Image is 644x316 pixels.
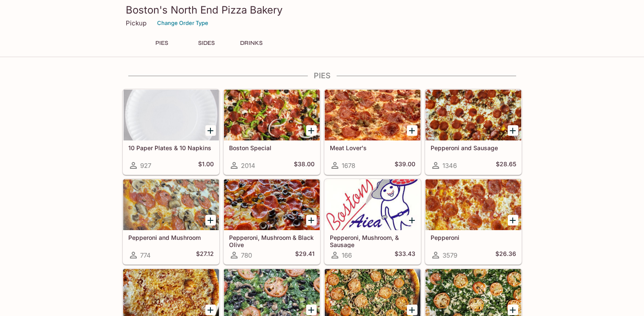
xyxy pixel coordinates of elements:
[442,251,457,259] span: 3579
[496,160,516,170] h5: $28.65
[342,162,355,170] span: 1678
[224,179,320,264] a: Pepperoni, Mushroom & Black Olive780$29.41
[306,305,317,315] button: Add Veggie
[330,144,415,151] h5: Meat Lover's
[342,251,352,259] span: 166
[425,89,522,175] a: Pepperoni and Sausage1346$28.65
[140,162,151,170] span: 927
[306,125,317,136] button: Add Boston Special
[128,144,214,151] h5: 10 Paper Plates & 10 Napkins
[205,305,216,315] button: Add Cheese
[407,305,417,315] button: Add Big Red
[205,125,216,136] button: Add 10 Paper Plates & 10 Napkins
[431,144,516,151] h5: Pepperoni and Sausage
[395,160,415,170] h5: $39.00
[508,305,518,315] button: Add Spinach, Garlic & Tomato
[140,251,151,259] span: 774
[229,144,315,151] h5: Boston Special
[123,89,219,175] a: 10 Paper Plates & 10 Napkins927$1.00
[241,162,255,170] span: 2014
[407,215,417,225] button: Add Pepperoni, Mushroom, & Sausage
[123,179,219,264] a: Pepperoni and Mushroom774$27.12
[431,234,516,241] h5: Pepperoni
[425,179,522,264] a: Pepperoni3579$26.36
[123,90,219,140] div: 10 Paper Plates & 10 Napkins
[306,215,317,225] button: Add Pepperoni, Mushroom & Black Olive
[205,215,216,225] button: Add Pepperoni and Mushroom
[508,215,518,225] button: Add Pepperoni
[123,179,219,230] div: Pepperoni and Mushroom
[324,89,421,175] a: Meat Lover's1678$39.00
[126,3,519,16] h3: Boston's North End Pizza Bakery
[241,251,252,259] span: 780
[198,160,214,170] h5: $1.00
[229,234,315,248] h5: Pepperoni, Mushroom & Black Olive
[153,16,212,30] button: Change Order Type
[395,250,415,260] h5: $33.43
[324,179,421,264] a: Pepperoni, Mushroom, & Sausage166$33.43
[495,250,516,260] h5: $26.36
[508,125,518,136] button: Add Pepperoni and Sausage
[325,90,420,140] div: Meat Lover's
[325,179,420,230] div: Pepperoni, Mushroom, & Sausage
[224,89,320,175] a: Boston Special2014$38.00
[426,90,521,140] div: Pepperoni and Sausage
[330,234,415,248] h5: Pepperoni, Mushroom, & Sausage
[224,90,320,140] div: Boston Special
[143,37,181,49] button: PIES
[232,37,271,49] button: DRINKS
[294,160,315,170] h5: $38.00
[196,250,214,260] h5: $27.12
[128,234,214,241] h5: Pepperoni and Mushroom
[407,125,417,136] button: Add Meat Lover's
[126,19,146,27] p: Pickup
[442,162,457,170] span: 1346
[295,250,315,260] h5: $29.41
[426,179,521,230] div: Pepperoni
[188,37,226,49] button: SIDES
[122,71,522,80] h4: PIES
[224,179,320,230] div: Pepperoni, Mushroom & Black Olive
